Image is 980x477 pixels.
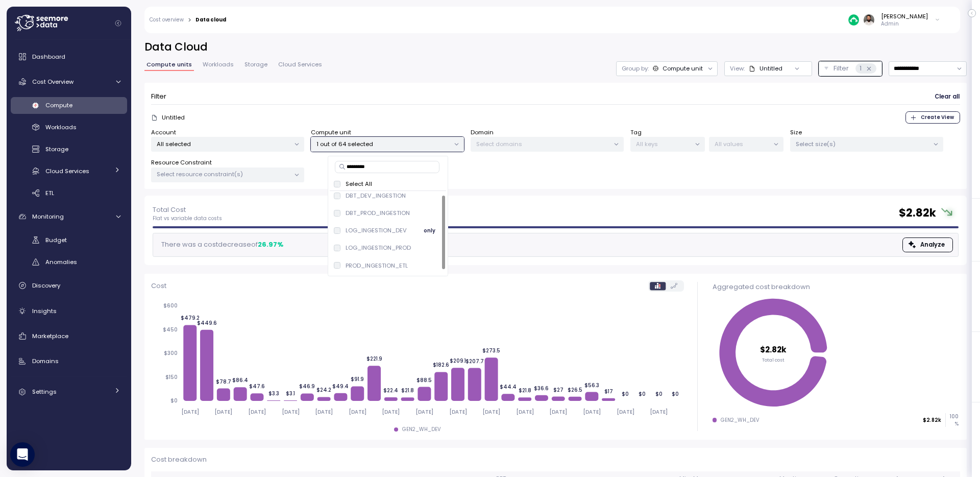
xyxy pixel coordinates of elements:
tspan: [DATE] [449,409,467,415]
tspan: $479.2 [181,315,200,322]
tspan: [DATE] [214,409,232,415]
a: Workloads [11,119,127,136]
tspan: $3.3 [268,390,279,397]
div: GEN2_WH_DEV [402,426,441,433]
tspan: [DATE] [248,409,266,415]
span: Marketplace [32,332,68,340]
a: Compute [11,97,127,114]
span: Discovery [32,281,60,290]
label: Compute unit [311,128,351,137]
tspan: $2.82k [760,344,787,355]
p: Admin [881,20,928,28]
p: Untitled [162,113,185,122]
p: Select size(s) [796,140,929,148]
span: Cloud Services [45,167,89,175]
div: > [188,17,191,23]
tspan: $449.6 [197,320,216,326]
div: There was a cost decrease of [158,240,283,250]
button: Create View [905,111,960,124]
span: ETL [45,189,54,197]
tspan: $91.9 [351,376,364,383]
span: Insights [32,307,57,315]
tspan: [DATE] [549,409,567,415]
a: Insights [11,301,127,321]
tspan: $0 [170,398,178,404]
a: Discovery [11,275,127,296]
tspan: [DATE] [583,409,601,415]
span: Analyze [920,238,945,252]
span: Monitoring [32,212,64,221]
tspan: $300 [164,350,178,357]
tspan: $56.3 [584,382,599,389]
p: All keys [636,140,691,148]
p: Group by: [622,64,649,73]
tspan: $150 [165,374,178,380]
div: Aggregated cost breakdown [713,282,959,292]
label: Resource Constraint [151,158,212,168]
tspan: [DATE] [516,409,534,415]
tspan: [DATE] [181,409,199,415]
p: PROD_INGESTION_ETL [346,261,408,270]
tspan: $0 [622,391,629,397]
span: Anomalies [45,258,77,266]
h2: $ 2.82k [899,206,936,221]
p: Cost breakdown [151,455,960,465]
span: Dashboard [32,53,65,61]
span: Workloads [203,62,234,67]
a: Cost Overview [11,71,127,92]
label: Size [790,128,802,137]
tspan: $3.1 [286,390,295,397]
tspan: $209.1 [450,358,466,365]
tspan: $44.4 [500,384,517,391]
tspan: $46.9 [299,384,315,390]
p: Filter [151,91,166,102]
p: 1 [860,63,862,74]
tspan: $49.4 [332,383,349,390]
tspan: $0 [638,391,645,397]
tspan: $24.2 [316,387,331,394]
button: Clear all [934,89,960,104]
tspan: [DATE] [349,409,366,415]
p: View: [730,64,745,73]
span: Clear all [935,90,960,104]
div: Data cloud [195,17,226,22]
label: Domain [471,128,494,137]
tspan: $21.8 [518,388,531,394]
tspan: $600 [163,303,178,309]
tspan: $0 [655,391,662,397]
div: GEN2_WH_DEV [721,417,759,424]
tspan: $86.4 [232,377,248,384]
a: Cost overview [150,17,184,22]
span: Create View [921,112,954,123]
h2: Data Cloud [144,40,967,55]
span: Storage [244,62,267,67]
tspan: [DATE] [315,409,333,415]
tspan: $450 [163,326,178,333]
span: Compute [45,101,72,109]
span: Budget [45,236,67,244]
p: $2.82k [923,417,941,424]
a: Cloud Services [11,162,127,179]
div: Filter1 [819,61,882,76]
tspan: [DATE] [281,409,299,415]
tspan: [DATE] [650,409,668,415]
p: Cost [151,281,166,291]
tspan: $88.5 [416,377,432,384]
p: DBT_DEV_INGESTION [346,192,406,200]
p: Select All [346,180,372,188]
tspan: $221.9 [366,356,382,363]
tspan: $182.6 [433,362,449,369]
img: ACg8ocLskjvUhBDgxtSFCRx4ztb74ewwa1VrVEuDBD_Ho1mrTsQB-QE=s96-c [864,14,874,25]
tspan: $207.7 [465,358,484,365]
label: Tag [630,128,642,137]
tspan: $36.6 [534,385,549,392]
a: Dashboard [11,46,127,67]
p: Flat vs variable data costs [153,215,222,222]
tspan: $78.7 [216,378,231,385]
p: 100 % [946,413,958,427]
span: Cost Overview [32,78,73,86]
tspan: $26.5 [568,387,582,393]
a: Anomalies [11,254,127,271]
span: Storage [45,145,68,153]
div: Compute unit [663,64,703,73]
